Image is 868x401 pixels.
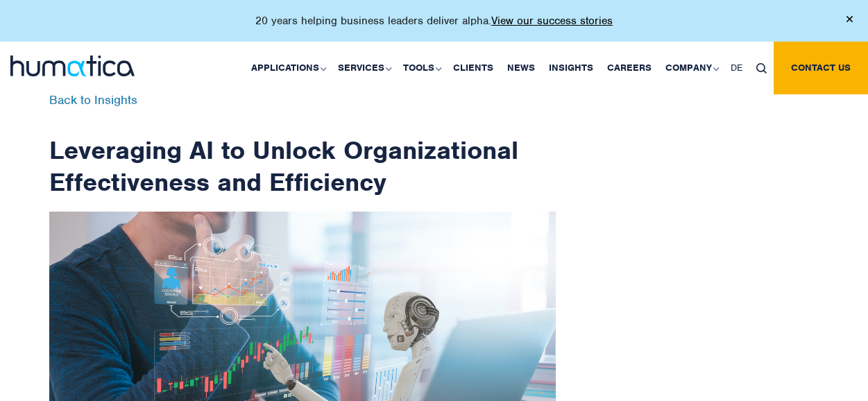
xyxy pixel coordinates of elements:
[244,42,331,94] a: Applications
[49,94,556,198] h1: Leveraging AI to Unlock Organizational Effectiveness and Efficiency
[542,42,600,94] a: Insights
[658,42,724,94] a: Company
[49,92,137,108] a: Back to Insights
[446,42,500,94] a: Clients
[774,42,868,94] a: Contact us
[600,42,658,94] a: Careers
[331,42,396,94] a: Services
[731,62,742,74] span: DE
[724,42,749,94] a: DE
[10,56,135,76] img: logo
[756,63,767,74] img: search_icon
[396,42,446,94] a: Tools
[500,42,542,94] a: News
[255,14,613,28] p: 20 years helping business leaders deliver alpha.
[491,14,613,28] a: View our success stories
